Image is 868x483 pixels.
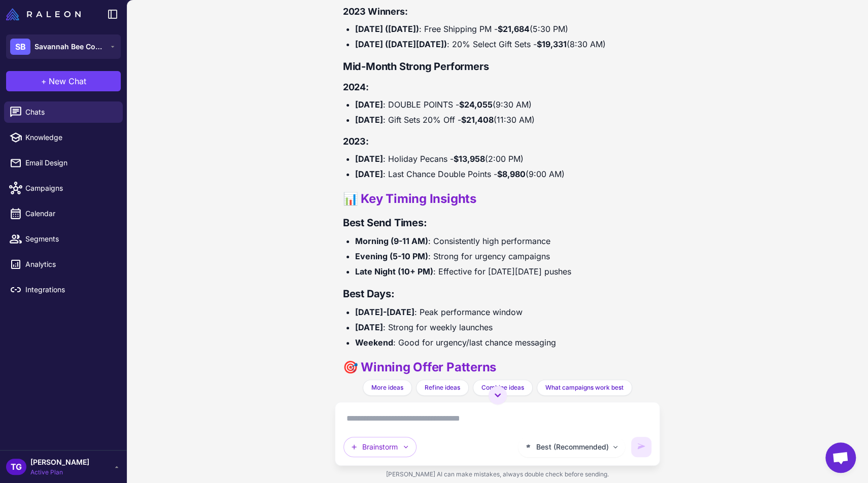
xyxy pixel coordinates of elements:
strong: 2024: [343,82,369,92]
span: Calendar [25,208,115,219]
span: More ideas [371,383,403,392]
button: What campaigns work best [537,379,632,396]
strong: Evening (5-10 PM) [355,251,428,261]
li: : Consistently high performance [355,234,652,248]
a: Email Design [4,152,123,174]
strong: [DATE] [355,322,383,332]
a: Integrations [4,279,123,300]
span: [PERSON_NAME] [30,457,89,468]
span: Best (Recommended) [536,441,608,453]
a: Knowledge [4,127,123,148]
button: Refine ideas [416,379,469,396]
a: Chats [4,101,123,123]
span: Campaigns [25,183,115,194]
span: What campaigns work best [545,383,623,392]
h2: 📊 Key Timing Insights [343,191,652,207]
a: Campaigns [4,178,123,199]
h2: 🎯 Winning Offer Patterns [343,359,652,375]
span: Email Design [25,157,115,168]
strong: $24,055 [459,99,493,110]
strong: [DATE] [355,115,383,125]
span: Savannah Bee Company [34,41,106,52]
strong: 2023: [343,136,369,147]
li: : Good for urgency/last chance messaging [355,336,652,349]
button: SBSavannah Bee Company [6,34,121,59]
button: Combine ideas [473,379,533,396]
img: Raleon Logo [6,8,81,20]
button: Brainstorm [343,437,416,457]
li: : Holiday Pecans - (2:00 PM) [355,152,652,165]
strong: $19,331 [537,39,567,49]
strong: Morning (9-11 AM) [355,236,428,246]
li: : Strong for weekly launches [355,321,652,334]
span: Combine ideas [481,383,524,392]
strong: [DATE]-[DATE] [355,307,414,317]
button: +New Chat [6,71,121,91]
span: Knowledge [25,132,115,143]
a: Segments [4,228,123,250]
button: Best (Recommended) [518,437,625,457]
button: More ideas [363,379,412,396]
li: : Last Chance Double Points - (9:00 AM) [355,167,652,181]
strong: 2023 Winners: [343,6,408,17]
strong: $8,980 [497,169,526,179]
strong: [DATE] [355,169,383,179]
strong: Best Send Times: [343,217,427,229]
a: Calendar [4,203,123,224]
strong: $21,684 [498,24,530,34]
span: New Chat [49,75,86,87]
li: : Effective for [DATE][DATE] pushes [355,265,652,278]
div: TG [6,459,26,475]
strong: [DATE] ([DATE]) [355,24,419,34]
span: Refine ideas [425,383,460,392]
li: : Free Shipping PM - (5:30 PM) [355,22,652,36]
a: Raleon Logo [6,8,85,20]
a: Analytics [4,254,123,275]
strong: [DATE] ([DATE][DATE]) [355,39,447,49]
strong: Mid-Month Strong Performers [343,60,489,73]
strong: $13,958 [454,154,485,164]
strong: [DATE] [355,154,383,164]
li: : Gift Sets 20% Off - (11:30 AM) [355,113,652,126]
strong: Weekend [355,337,393,348]
li: : Peak performance window [355,305,652,319]
span: Active Plan [30,468,89,477]
strong: Best Days: [343,288,395,300]
strong: Late Night (10+ PM) [355,266,433,277]
span: Chats [25,107,115,118]
div: [PERSON_NAME] AI can make mistakes, always double check before sending. [335,466,661,483]
strong: [DATE] [355,99,383,110]
li: : Strong for urgency campaigns [355,250,652,263]
strong: $21,408 [461,115,494,125]
li: : 20% Select Gift Sets - (8:30 AM) [355,38,652,51]
li: : DOUBLE POINTS - (9:30 AM) [355,98,652,111]
span: Integrations [25,284,115,295]
span: + [41,75,47,87]
span: Analytics [25,259,115,270]
div: SB [10,39,30,55]
span: Segments [25,233,115,245]
div: Open chat [825,442,856,473]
